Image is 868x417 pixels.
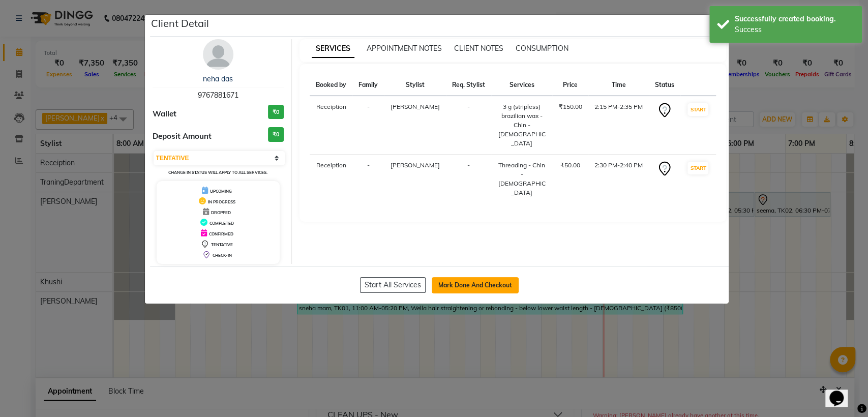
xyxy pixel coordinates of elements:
[209,221,234,226] span: COMPLETED
[391,103,440,110] span: [PERSON_NAME]
[687,162,708,174] button: START
[203,74,233,83] a: neha das
[588,96,649,155] td: 2:15 PM-2:35 PM
[491,74,552,96] th: Services
[391,161,440,169] span: [PERSON_NAME]
[198,91,238,100] span: 9767881671
[558,102,582,111] div: ₹150.00
[360,277,426,293] button: Start All Services
[588,155,649,204] td: 2:30 PM-2:40 PM
[446,74,491,96] th: Req. Stylist
[211,242,233,247] span: TENTATIVE
[352,74,384,96] th: Family
[825,376,858,407] iframe: chat widget
[151,16,209,31] h5: Client Detail
[352,96,384,155] td: -
[168,170,267,175] small: Change in status will apply to all services.
[352,155,384,204] td: -
[735,24,854,35] div: Success
[208,199,235,204] span: IN PROGRESS
[153,108,176,120] span: Wallet
[735,14,854,24] div: Successfully created booking.
[552,74,588,96] th: Price
[213,253,232,258] span: CHECK-IN
[497,102,546,148] div: 3 g (stripless) brazilian wax - Chin - [DEMOGRAPHIC_DATA]
[446,96,491,155] td: -
[446,155,491,204] td: -
[384,74,445,96] th: Stylist
[687,103,708,116] button: START
[210,189,232,194] span: UPCOMING
[367,44,442,53] span: APPOINTMENT NOTES
[310,96,352,155] td: Receiption
[649,74,680,96] th: Status
[558,161,582,170] div: ₹50.00
[209,231,233,236] span: CONFIRMED
[268,105,284,120] h3: ₹0
[310,155,352,204] td: Receiption
[312,40,354,58] span: SERVICES
[432,277,519,293] button: Mark Done And Checkout
[454,44,503,53] span: CLIENT NOTES
[497,161,546,197] div: Threading - Chin - [DEMOGRAPHIC_DATA]
[153,131,212,142] span: Deposit Amount
[268,127,284,142] h3: ₹0
[516,44,568,53] span: CONSUMPTION
[203,39,233,70] img: avatar
[310,74,352,96] th: Booked by
[588,74,649,96] th: Time
[211,210,231,215] span: DROPPED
